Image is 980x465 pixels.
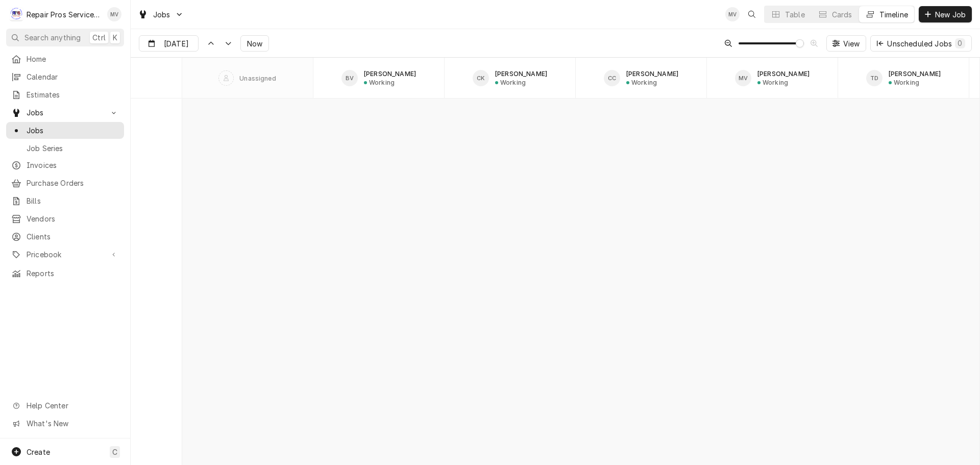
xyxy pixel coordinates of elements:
[107,7,121,21] div: Mindy Volker's Avatar
[866,70,883,86] div: Tim Daugherty's Avatar
[744,6,760,22] button: Open search
[27,249,104,260] span: Pricebook
[879,9,908,20] div: Timeline
[6,29,124,46] button: Search anythingCtrlK
[6,104,124,121] a: Go to Jobs
[341,70,358,86] div: BV
[6,86,124,103] a: Estimates
[826,35,867,52] button: View
[6,228,124,245] a: Clients
[866,70,883,86] div: TD
[604,70,620,86] div: CC
[473,70,489,86] div: Caleb Kvale's Avatar
[341,70,358,86] div: Brian Volker's Avatar
[725,7,740,21] div: Mindy Volker's Avatar
[27,143,119,154] span: Job Series
[27,448,50,456] span: Create
[27,195,119,206] span: Bills
[27,125,119,136] span: Jobs
[245,38,264,49] span: Now
[139,35,199,52] button: [DATE]
[870,35,972,52] button: Unscheduled Jobs0
[27,418,118,429] span: What's New
[27,231,119,242] span: Clients
[24,32,81,43] span: Search anything
[6,210,124,227] a: Vendors
[495,70,547,78] div: [PERSON_NAME]
[27,213,119,224] span: Vendors
[6,122,124,139] a: Jobs
[6,68,124,85] a: Calendar
[785,9,805,20] div: Table
[239,75,276,82] div: Unassigned
[27,89,119,100] span: Estimates
[27,160,119,170] span: Invoices
[763,79,788,86] div: Working
[27,178,119,188] span: Purchase Orders
[92,32,106,43] span: Ctrl
[832,9,852,20] div: Cards
[6,192,124,209] a: Bills
[473,70,489,86] div: CK
[9,7,23,21] div: Repair Pros Services Inc's Avatar
[6,397,124,414] a: Go to Help Center
[887,38,965,49] div: Unscheduled Jobs
[153,9,170,20] span: Jobs
[933,9,968,20] span: New Job
[604,70,620,86] div: Chris Crowe's Avatar
[27,268,119,279] span: Reports
[757,70,810,78] div: [PERSON_NAME]
[735,70,751,86] div: MV
[6,175,124,191] a: Purchase Orders
[364,70,416,78] div: [PERSON_NAME]
[27,71,119,82] span: Calendar
[894,79,919,86] div: Working
[735,70,751,86] div: Mindy Volker's Avatar
[500,79,526,86] div: Working
[27,9,102,20] div: Repair Pros Services Inc
[725,7,740,21] div: MV
[957,38,963,48] div: 0
[626,70,678,78] div: [PERSON_NAME]
[9,7,23,21] div: R
[6,157,124,174] a: Invoices
[919,6,972,22] button: New Job
[6,415,124,432] a: Go to What's New
[107,7,121,21] div: MV
[27,107,104,118] span: Jobs
[6,246,124,263] a: Go to Pricebook
[27,54,119,64] span: Home
[6,265,124,282] a: Reports
[134,6,188,23] a: Go to Jobs
[631,79,657,86] div: Working
[240,35,269,52] button: Now
[889,70,941,78] div: [PERSON_NAME]
[841,38,862,49] span: View
[112,447,117,457] span: C
[27,400,118,411] span: Help Center
[6,51,124,67] a: Home
[182,58,969,99] div: SPACE for context menu
[369,79,395,86] div: Working
[6,140,124,157] a: Job Series
[131,58,182,99] div: SPACE for context menu
[113,32,117,43] span: K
